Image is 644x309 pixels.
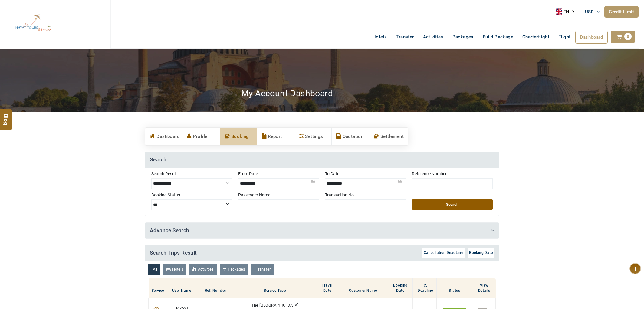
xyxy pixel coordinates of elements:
th: View Details [471,278,495,298]
a: Transfer [391,31,418,43]
th: Travel Date [315,278,338,298]
label: Transaction No. [325,192,406,198]
th: Booking Date [386,278,412,298]
th: Status [436,278,471,298]
span: Flight [558,34,570,40]
th: Service Type [233,278,315,298]
a: Booking [220,128,257,145]
span: 0 [624,33,632,40]
span: Dashboard [580,35,603,40]
h4: Search Trips Result [145,245,499,261]
div: Language [556,7,579,16]
a: EN [556,7,579,16]
th: Service [149,278,166,298]
span: USD [585,9,594,15]
a: Advance Search [150,227,189,233]
a: Activities [189,264,217,275]
a: Transfer [251,264,274,275]
th: Customer Name [338,278,386,298]
span: Cancellation DeadLine [424,251,463,255]
a: Dashboard [145,128,182,145]
span: Booking Date [469,251,493,255]
a: Packages [448,31,478,43]
a: Flight [554,31,575,43]
img: The Royal Line Holidays [5,3,62,44]
a: Charterflight [518,31,554,43]
span: Blog [2,114,10,119]
label: Reference Number [412,171,493,177]
label: Search Result [151,171,232,177]
h2: My Account Dashboard [241,88,333,99]
a: Profile [182,128,219,145]
a: Activities [419,31,448,43]
a: Packages [220,264,248,275]
a: Credit Limit [604,6,639,18]
a: Settings [294,128,331,145]
aside: Language selected: English [556,7,579,16]
h4: Search [145,152,499,168]
a: Quotation [332,128,369,145]
th: User Name [166,278,196,298]
span: Charterflight [522,34,549,40]
label: Passenger Name [238,192,319,198]
a: Hotels [368,31,391,43]
a: 0 [611,31,635,43]
a: Build Package [478,31,518,43]
a: All [148,264,160,275]
label: Booking Status [151,192,232,198]
a: Settlement [369,128,406,145]
a: Report [257,128,294,145]
th: C. Deadline [413,278,436,298]
a: Hotels [163,264,186,275]
th: Ref. Number [196,278,233,298]
button: Search [412,199,493,210]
